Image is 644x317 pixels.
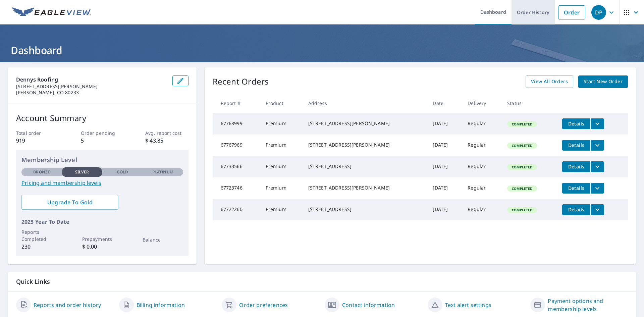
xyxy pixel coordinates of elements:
[578,75,628,88] a: Start New Order
[8,43,636,57] h1: Dashboard
[213,113,260,135] td: 67768999
[239,301,288,309] a: Order preferences
[566,120,586,127] span: Details
[462,93,502,113] th: Delivery
[152,169,173,175] p: Platinum
[562,140,590,151] button: detailsBtn-67767969
[508,186,536,191] span: Completed
[213,93,260,113] th: Report #
[427,156,462,177] td: [DATE]
[16,129,59,137] p: Total order
[143,236,183,243] p: Balance
[16,112,189,124] p: Account Summary
[260,156,303,177] td: Premium
[584,77,623,86] span: Start New Order
[260,177,303,199] td: Premium
[508,143,536,148] span: Completed
[16,75,167,84] p: Dennys Roofing
[590,140,604,151] button: filesDropdownBtn-67767969
[590,183,604,194] button: filesDropdownBtn-67723746
[462,199,502,220] td: Regular
[260,135,303,156] td: Premium
[590,118,604,129] button: filesDropdownBtn-67768999
[213,135,260,156] td: 67767969
[502,93,557,113] th: Status
[508,208,536,212] span: Completed
[21,195,118,210] a: Upgrade To Gold
[81,129,124,137] p: Order pending
[566,142,586,148] span: Details
[16,137,59,145] p: 919
[566,206,586,213] span: Details
[16,90,167,96] p: [PERSON_NAME], CO 80233
[260,199,303,220] td: Premium
[308,120,422,127] div: [STREET_ADDRESS][PERSON_NAME]
[462,135,502,156] td: Regular
[21,179,183,187] a: Pricing and membership levels
[21,218,183,226] p: 2025 Year To Date
[562,161,590,172] button: detailsBtn-67733566
[34,301,101,309] a: Reports and order history
[590,161,604,172] button: filesDropdownBtn-67733566
[82,235,122,243] p: Prepayments
[531,77,568,86] span: View All Orders
[427,93,462,113] th: Date
[308,142,422,148] div: [STREET_ADDRESS][PERSON_NAME]
[81,137,124,145] p: 5
[342,301,395,309] a: Contact information
[566,185,586,191] span: Details
[427,177,462,199] td: [DATE]
[27,199,113,206] span: Upgrade To Gold
[590,204,604,215] button: filesDropdownBtn-67722260
[16,277,628,286] p: Quick Links
[566,163,586,170] span: Details
[548,297,628,313] a: Payment options and membership levels
[213,177,260,199] td: 67723746
[508,122,536,126] span: Completed
[16,84,167,90] p: [STREET_ADDRESS][PERSON_NAME]
[562,118,590,129] button: detailsBtn-67768999
[137,301,185,309] a: Billing information
[427,199,462,220] td: [DATE]
[591,5,606,20] div: DP
[12,7,91,17] img: EV Logo
[260,113,303,135] td: Premium
[562,183,590,194] button: detailsBtn-67723746
[308,184,422,191] div: [STREET_ADDRESS][PERSON_NAME]
[75,169,89,175] p: Silver
[21,228,62,243] p: Reports Completed
[308,163,422,170] div: [STREET_ADDRESS]
[82,243,122,251] p: $ 0.00
[308,206,422,213] div: [STREET_ADDRESS]
[117,169,128,175] p: Gold
[427,135,462,156] td: [DATE]
[145,137,188,145] p: $ 43.85
[21,243,62,251] p: 230
[526,75,573,88] a: View All Orders
[213,75,269,88] p: Recent Orders
[303,93,428,113] th: Address
[213,199,260,220] td: 67722260
[462,177,502,199] td: Regular
[558,5,585,19] a: Order
[445,301,491,309] a: Text alert settings
[21,155,183,164] p: Membership Level
[462,113,502,135] td: Regular
[562,204,590,215] button: detailsBtn-67722260
[427,113,462,135] td: [DATE]
[260,93,303,113] th: Product
[213,156,260,177] td: 67733566
[33,169,50,175] p: Bronze
[462,156,502,177] td: Regular
[508,165,536,169] span: Completed
[145,129,188,137] p: Avg. report cost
